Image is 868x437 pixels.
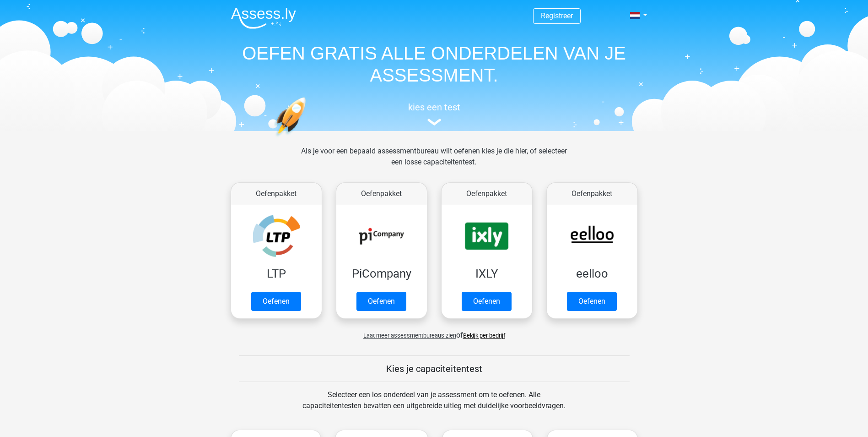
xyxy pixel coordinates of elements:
[462,292,512,311] a: Oefenen
[567,292,617,311] a: Oefenen
[251,292,301,311] a: Oefenen
[463,332,505,339] a: Bekijk per bedrijf
[231,7,296,29] img: Assessly
[294,146,574,179] div: Als je voor een bepaald assessmentbureau wilt oefenen kies je die hier, of selecteer een losse ca...
[224,42,645,86] h1: OEFEN GRATIS ALLE ONDERDELEN VAN JE ASSESSMENT.
[363,332,456,339] span: Laat meer assessmentbureaus zien
[239,363,630,374] h5: Kies je capaciteitentest
[274,97,341,180] img: oefenen
[224,102,645,113] h5: kies een test
[541,11,573,20] a: Registreer
[356,292,406,311] a: Oefenen
[224,102,645,126] a: kies een test
[294,389,574,422] div: Selecteer een los onderdeel van je assessment om te oefenen. Alle capaciteitentesten bevatten een...
[427,119,441,126] img: assessment
[224,322,645,341] div: of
